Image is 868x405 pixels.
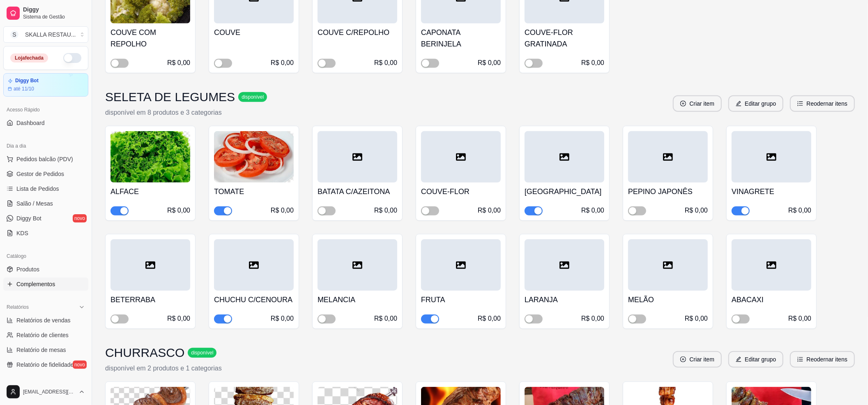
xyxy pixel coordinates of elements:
[421,186,501,197] h4: COUVE-FLOR
[189,349,215,356] span: disponível
[3,227,88,240] a: KDS
[167,58,190,68] div: R$ 0,00
[16,346,66,354] span: Relatório de mesas
[63,53,81,63] button: Alterar Status
[3,329,88,342] a: Relatório de clientes
[240,94,265,100] span: disponível
[111,131,190,183] img: product-image
[728,95,783,112] button: editEditar grupo
[23,14,85,20] span: Sistema de Gestão
[628,294,708,305] h4: MELÃO
[732,186,811,197] h4: VINAGRETE
[3,382,88,402] button: [EMAIL_ADDRESS][DOMAIN_NAME]
[3,250,88,263] div: Catálogo
[111,294,190,305] h4: BETERRABA
[728,351,783,368] button: editEditar grupo
[3,314,88,327] a: Relatórios de vendas
[628,186,708,197] h4: PEPINO JAPONÊS
[736,356,741,362] span: edit
[318,27,397,38] h4: COUVE C/REPOLHO
[16,265,39,273] span: Produtos
[374,206,397,215] div: R$ 0,00
[3,153,88,166] button: Pedidos balcão (PDV)
[105,363,222,373] p: disponível em 2 produtos e 1 categorias
[16,214,41,222] span: Diggy Bot
[3,263,88,276] a: Produtos
[16,170,64,178] span: Gestor de Pedidos
[3,197,88,210] a: Salão / Mesas
[685,314,708,324] div: R$ 0,00
[25,30,76,39] div: SKALLA RESTAU ...
[214,27,294,38] h4: COUVE
[421,294,501,305] h4: FRUTA
[214,294,294,305] h4: CHUCHU C/CENOURA
[3,73,88,97] a: Diggy Botaté 11/10
[15,78,39,84] article: Diggy Bot
[10,30,18,39] span: S
[3,358,88,371] a: Relatório de fidelidadenovo
[271,206,294,215] div: R$ 0,00
[478,314,501,324] div: R$ 0,00
[3,139,88,153] div: Dia a dia
[167,206,190,215] div: R$ 0,00
[3,278,88,291] a: Complementos
[680,101,686,106] span: plus-circle
[16,331,69,339] span: Relatório de clientes
[3,26,88,43] button: Select a team
[525,27,604,50] h4: COUVE-FLOR GRATINADA
[797,101,803,106] span: ordered-list
[214,186,294,197] h4: TOMATE
[105,345,184,360] h3: CHURRASCO
[14,86,34,92] article: até 11/10
[16,155,73,163] span: Pedidos balcão (PDV)
[788,314,811,324] div: R$ 0,00
[3,212,88,225] a: Diggy Botnovo
[318,294,397,305] h4: MELANCIA
[271,58,294,68] div: R$ 0,00
[374,58,397,68] div: R$ 0,00
[790,351,855,368] button: ordered-listReodernar itens
[478,58,501,68] div: R$ 0,00
[111,27,190,50] h4: COUVE COM REPOLHO
[3,167,88,181] a: Gestor de Pedidos
[7,304,29,310] span: Relatórios
[797,356,803,362] span: ordered-list
[16,361,74,369] span: Relatório de fidelidade
[790,95,855,112] button: ordered-listReodernar itens
[421,27,501,50] h4: CAPONATA BERINJELA
[374,314,397,324] div: R$ 0,00
[23,389,75,395] span: [EMAIL_ADDRESS][DOMAIN_NAME]
[3,103,88,116] div: Acesso Rápido
[318,186,397,197] h4: BATATA C/AZEITONA
[105,108,267,118] p: disponível em 8 produtos e 3 categorias
[167,314,190,324] div: R$ 0,00
[3,3,88,23] a: DiggySistema de Gestão
[16,185,59,193] span: Lista de Pedidos
[3,343,88,356] a: Relatório de mesas
[3,116,88,130] a: Dashboard
[214,131,294,183] img: product-image
[680,356,686,362] span: plus-circle
[525,294,604,305] h4: LARANJA
[478,206,501,215] div: R$ 0,00
[111,186,190,197] h4: ALFACE
[16,199,53,208] span: Salão / Mesas
[673,95,722,112] button: plus-circleCriar item
[581,206,604,215] div: R$ 0,00
[10,53,48,62] div: Loja fechada
[16,229,28,237] span: KDS
[16,119,45,127] span: Dashboard
[23,6,85,14] span: Diggy
[105,90,235,104] h3: SELETA DE LEGUMES
[673,351,722,368] button: plus-circleCriar item
[16,316,71,324] span: Relatórios de vendas
[581,58,604,68] div: R$ 0,00
[736,101,741,106] span: edit
[16,280,55,288] span: Complementos
[271,314,294,324] div: R$ 0,00
[732,294,811,305] h4: ABACAXI
[788,206,811,215] div: R$ 0,00
[685,206,708,215] div: R$ 0,00
[525,186,604,197] h4: [GEOGRAPHIC_DATA]
[3,182,88,195] a: Lista de Pedidos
